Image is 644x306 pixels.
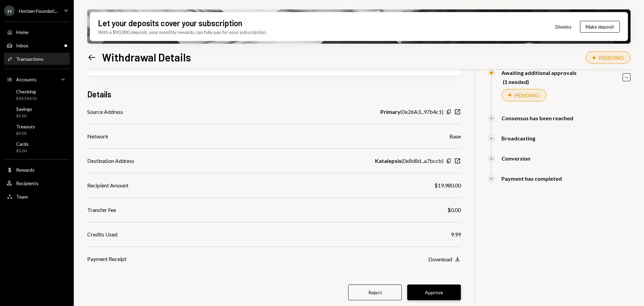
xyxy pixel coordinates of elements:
[87,206,116,214] div: Transfer Fee
[449,132,461,140] div: Base
[501,155,530,162] div: Conversion
[87,255,126,263] div: Payment Receipt
[4,139,70,155] a: Cards$0.00
[16,113,32,119] div: $0.00
[515,92,539,98] div: PENDING
[16,56,44,62] div: Transactions
[501,115,573,121] div: Consensus has been reached
[16,89,37,94] div: Checking
[4,177,70,189] a: Recipients
[599,54,624,61] div: PENDING
[87,157,134,165] div: Destination Address
[380,108,443,116] div: ( 0x26A3...97b4c1 )
[16,180,39,186] div: Recipients
[4,104,70,120] a: Savings$0.00
[4,190,70,203] a: Team
[16,106,32,112] div: Savings
[428,256,461,263] button: Download
[375,157,443,165] div: ( 0x8d8d...a7bccb )
[4,87,70,103] a: Checking$44,564.30
[447,206,461,214] div: $0.00
[501,135,535,141] div: Broadcasting
[87,132,108,140] div: Network
[16,167,35,173] div: Rewards
[547,19,580,35] button: Dismiss
[16,194,28,200] div: Team
[4,73,70,85] a: Accounts
[4,5,15,16] div: H
[375,157,401,165] b: Katalepsis
[87,181,128,189] div: Recipient Amount
[407,285,461,300] button: Approve
[580,21,620,33] button: Make deposit
[16,148,29,154] div: $0.00
[102,50,191,64] h1: Withdrawal Details
[87,230,117,238] div: Credits Used
[501,175,562,182] div: Payment has completed
[16,124,35,129] div: Treasury
[4,39,70,51] a: Inbox
[348,285,402,300] button: Reject
[4,26,70,38] a: Home
[16,141,29,147] div: Cards
[503,79,577,85] div: (1 needed)
[428,256,452,262] div: Download
[4,53,70,65] a: Transactions
[16,43,28,48] div: Inbox
[16,131,35,136] div: $0.00
[19,8,57,14] div: Horizen Foundati...
[4,122,70,138] a: Treasury$0.00
[451,230,461,238] div: 9.99
[16,29,29,35] div: Home
[380,108,400,116] b: Primary
[98,29,267,36] div: With a $90,000 deposit, your monthly rewards can fully pay for your subscription.
[4,164,70,176] a: Rewards
[87,89,111,100] h3: Details
[501,70,577,76] div: Awaiting additional approvals
[434,181,461,189] div: $19,980.00
[98,17,242,29] div: Let your deposits cover your subscription
[16,96,37,101] div: $44,564.30
[16,77,37,82] div: Accounts
[87,108,123,116] div: Source Address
